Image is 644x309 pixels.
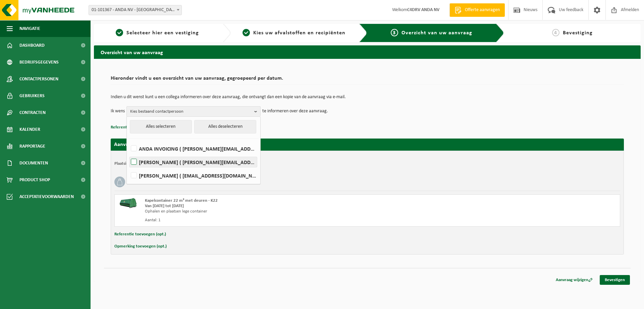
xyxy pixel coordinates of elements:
label: ANDA INVOICING ( [PERSON_NAME][EMAIL_ADDRESS][DOMAIN_NAME] ) [129,144,257,154]
span: Product Shop [19,171,50,188]
strong: Plaatsingsadres: [114,161,144,166]
span: 01-101367 - ANDA NV - BOORTMEERBEEK [89,5,181,15]
p: Indien u dit wenst kunt u een collega informeren over deze aanvraag, die ontvangt dan een kopie v... [111,95,624,100]
span: 3 [391,29,398,36]
button: Alles selecteren [130,120,192,133]
span: Dashboard [19,37,45,54]
button: Referentie toevoegen (opt.) [114,230,166,239]
h2: Overzicht van uw aanvraag [94,45,641,59]
span: 2 [243,29,250,36]
div: Ophalen en plaatsen lege container [145,209,394,214]
div: Aantal: 1 [145,218,394,223]
strong: Van [DATE] tot [DATE] [145,204,184,208]
a: Aanvraag wijzigen [551,275,598,285]
button: Alles deselecteren [194,120,256,133]
h2: Hieronder vindt u een overzicht van uw aanvraag, gegroepeerd per datum. [111,76,624,85]
a: Offerte aanvragen [449,3,505,17]
span: Offerte aanvragen [463,7,501,13]
label: [PERSON_NAME] ( [PERSON_NAME][EMAIL_ADDRESS][DOMAIN_NAME] ) [129,157,257,167]
label: [PERSON_NAME] ( [EMAIL_ADDRESS][DOMAIN_NAME] ) [129,170,257,181]
span: Rapportage [19,138,45,155]
span: Kies uw afvalstoffen en recipiënten [253,30,345,36]
p: te informeren over deze aanvraag. [262,106,328,116]
span: Kies bestaand contactpersoon [130,107,252,117]
span: Bevestiging [563,30,593,36]
button: Kies bestaand contactpersoon [126,106,261,116]
span: Navigatie [19,20,40,37]
a: Bevestigen [600,275,630,285]
span: Kapelcontainer 22 m³ met deuren - K22 [145,198,218,203]
button: Referentie toevoegen (opt.) [111,123,162,132]
span: Gebruikers [19,87,45,104]
strong: Aanvraag voor [DATE] [114,142,164,147]
strong: C4DRV ANDA NV [407,7,439,12]
span: Documenten [19,155,48,171]
a: 2Kies uw afvalstoffen en recipiënten [234,29,354,37]
p: Ik wens [111,106,125,116]
img: HK-XK-22-GN-00.png [118,198,138,208]
button: Opmerking toevoegen (opt.) [114,242,167,251]
span: Bedrijfsgegevens [19,54,59,71]
span: Kalender [19,121,40,138]
span: Selecteer hier een vestiging [126,30,199,36]
span: 4 [552,29,559,36]
span: Overzicht van uw aanvraag [401,30,472,36]
span: 01-101367 - ANDA NV - BOORTMEERBEEK [89,5,182,15]
a: 1Selecteer hier een vestiging [97,29,217,37]
span: Acceptatievoorwaarden [19,188,74,205]
span: Contactpersonen [19,71,58,87]
span: 1 [116,29,123,36]
span: Contracten [19,104,46,121]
